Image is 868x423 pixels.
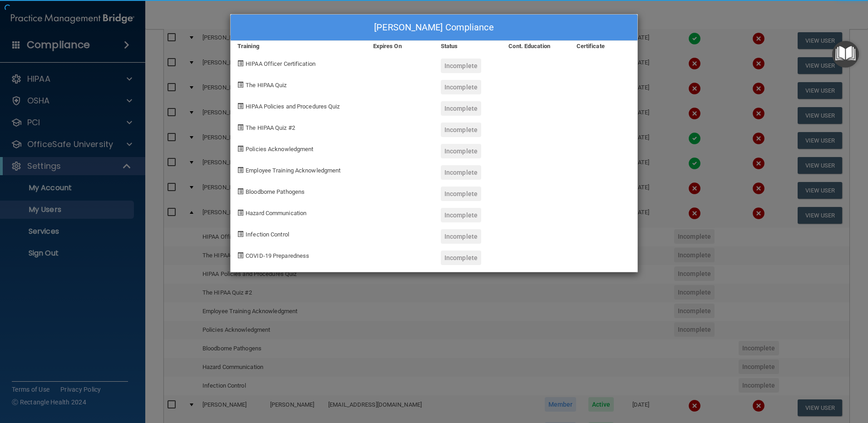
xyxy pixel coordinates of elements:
div: Status [434,41,502,52]
span: Employee Training Acknowledgment [246,167,340,174]
div: Training [231,41,366,52]
div: Expires On [366,41,434,52]
div: Incomplete [441,208,481,222]
div: Incomplete [441,229,481,244]
span: HIPAA Officer Certification [246,60,316,67]
div: Certificate [570,41,637,52]
span: Policies Acknowledgment [246,146,313,152]
div: Incomplete [441,123,481,137]
div: Incomplete [441,101,481,116]
div: [PERSON_NAME] Compliance [231,15,637,41]
span: The HIPAA Quiz [246,82,286,89]
span: HIPAA Policies and Procedures Quiz [246,103,340,110]
div: Incomplete [441,80,481,94]
span: COVID-19 Preparedness [246,252,309,259]
span: Bloodborne Pathogens [246,188,305,195]
div: Incomplete [441,59,481,73]
div: Cont. Education [502,41,569,52]
span: Infection Control [246,231,289,238]
span: Hazard Communication [246,210,306,216]
span: The HIPAA Quiz #2 [246,124,295,131]
div: Incomplete [441,251,481,265]
div: Incomplete [441,144,481,158]
div: Incomplete [441,165,481,180]
div: Incomplete [441,187,481,201]
button: Open Resource Center [832,41,859,68]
